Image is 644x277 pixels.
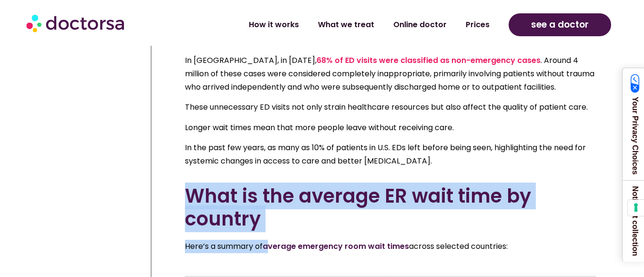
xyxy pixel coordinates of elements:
[317,55,541,66] a: 68% of ED visits were classified as non-emergency cases
[185,54,596,94] p: In [GEOGRAPHIC_DATA], in [DATE], . Around 4 million of these cases were considered completely ina...
[185,240,596,253] p: Here’s a summary of across selected countries:
[456,14,499,36] a: Prices
[185,141,596,168] p: In the past few years, as many as 10% of patients in U.S. EDs left before being seen, highlightin...
[531,17,589,32] span: see a doctor
[308,14,384,36] a: What we treat
[509,13,611,36] a: see a doctor
[239,14,308,36] a: How it works
[631,74,640,93] img: California Consumer Privacy Act (CCPA) Opt-Out Icon
[172,14,499,36] nav: Menu
[628,200,644,216] button: Your consent preferences for tracking technologies
[185,121,596,134] p: Longer wait times mean that more people leave without receiving care.
[384,14,456,36] a: Online doctor
[263,241,409,252] a: average emergency room wait times
[185,101,596,114] p: These unnecessary ED visits not only strain healthcare resources but also affect the quality of p...
[185,185,596,230] h2: What is the average ER wait time by country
